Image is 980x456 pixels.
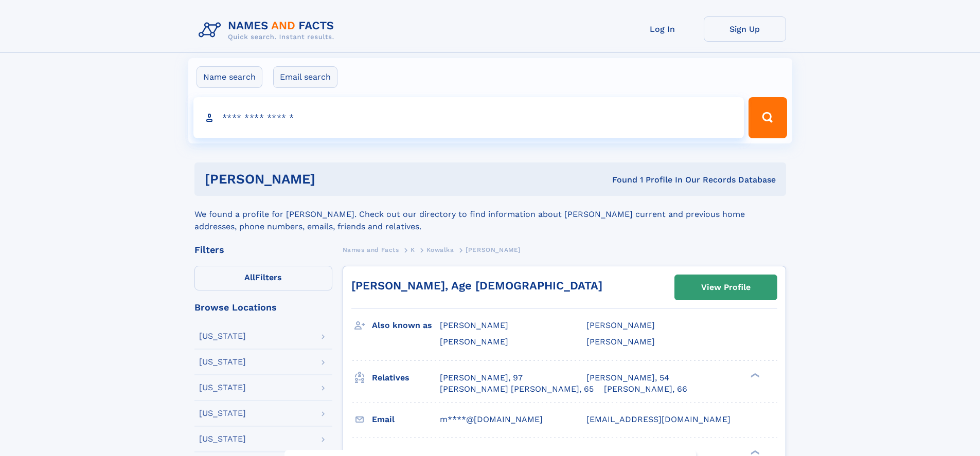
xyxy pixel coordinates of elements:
[372,317,440,334] h3: Also known as
[749,97,787,138] button: Search Button
[704,16,786,42] a: Sign Up
[426,243,454,256] a: Kowalka
[194,16,343,44] img: Logo Names and Facts
[748,449,760,455] div: ❯
[586,320,655,330] span: [PERSON_NAME]
[440,384,594,395] a: [PERSON_NAME] [PERSON_NAME], 65
[440,372,523,384] a: [PERSON_NAME], 97
[273,66,337,88] label: Email search
[464,174,776,186] div: Found 1 Profile In Our Records Database
[372,411,440,428] h3: Email
[440,337,508,346] span: [PERSON_NAME]
[675,275,777,300] a: View Profile
[586,372,669,384] a: [PERSON_NAME], 54
[411,246,415,253] span: K
[426,246,454,253] span: Kowalka
[205,173,464,186] h1: [PERSON_NAME]
[343,243,399,256] a: Names and Facts
[193,97,744,138] input: search input
[194,266,332,290] label: Filters
[586,414,730,424] span: [EMAIL_ADDRESS][DOMAIN_NAME]
[194,303,332,312] div: Browse Locations
[194,196,786,233] div: We found a profile for [PERSON_NAME]. Check out our directory to find information about [PERSON_N...
[621,16,704,42] a: Log In
[199,332,246,340] div: [US_STATE]
[197,66,262,88] label: Name search
[440,320,508,330] span: [PERSON_NAME]
[351,279,602,292] a: [PERSON_NAME], Age [DEMOGRAPHIC_DATA]
[701,276,751,299] div: View Profile
[748,372,760,378] div: ❯
[199,435,246,443] div: [US_STATE]
[199,384,246,392] div: [US_STATE]
[411,243,415,256] a: K
[604,384,687,395] a: [PERSON_NAME], 66
[199,358,246,366] div: [US_STATE]
[194,245,332,254] div: Filters
[244,272,255,282] span: All
[372,369,440,387] h3: Relatives
[466,246,521,253] span: [PERSON_NAME]
[586,337,655,346] span: [PERSON_NAME]
[199,409,246,417] div: [US_STATE]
